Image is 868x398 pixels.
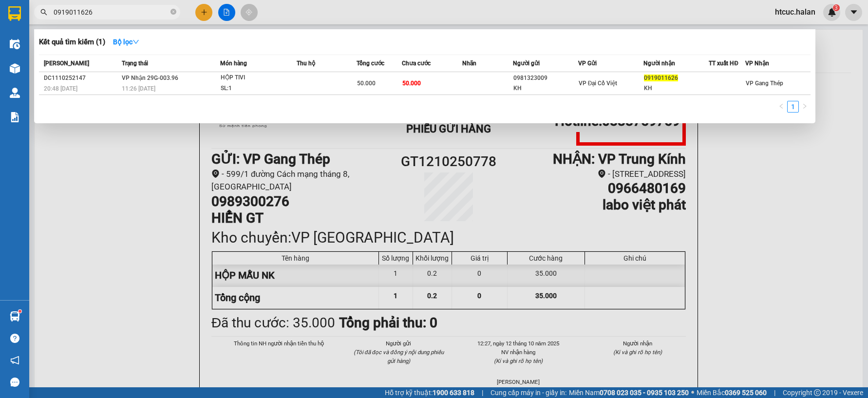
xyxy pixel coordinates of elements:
div: DC1110252147 [44,73,119,83]
span: right [802,103,808,109]
span: TT xuất HĐ [709,60,738,67]
span: Người nhận [643,60,675,67]
span: Tổng cước [357,60,384,67]
img: logo-vxr [8,6,21,21]
span: 11:26 [DATE] [122,85,155,92]
span: Món hàng [220,60,247,67]
span: close-circle [170,8,176,17]
span: VP Nhận [745,60,769,67]
li: Previous Page [775,101,787,113]
input: Tìm tên, số ĐT hoặc mã đơn [54,7,169,18]
span: 0919011626 [644,75,678,81]
span: search [40,9,47,16]
span: close-circle [170,9,176,15]
div: HỘP TIVI [221,73,294,83]
span: question-circle [10,334,19,343]
img: warehouse-icon [10,311,20,322]
span: 50.000 [357,80,376,87]
li: Next Page [799,101,811,113]
img: warehouse-icon [10,63,20,74]
span: VP Nhận 29G-003.96 [122,75,178,81]
strong: Bộ lọc [113,38,139,46]
span: Thu hộ [297,60,315,67]
span: down [132,38,139,45]
div: KH [513,83,578,94]
span: 20:48 [DATE] [44,85,77,92]
span: 50.000 [402,80,421,87]
div: SL: 1 [221,83,294,94]
button: right [799,101,811,113]
span: Chưa cước [402,60,431,67]
li: 1 [787,101,799,113]
span: [PERSON_NAME] [44,60,89,67]
img: warehouse-icon [10,88,20,98]
sup: 1 [19,310,21,313]
button: left [775,101,787,113]
span: VP Đại Cồ Việt [579,80,618,87]
h3: Kết quả tìm kiếm ( 1 ) [39,37,105,47]
span: Trạng thái [122,60,148,67]
span: notification [10,356,19,365]
div: KH [644,83,708,94]
span: Người gửi [513,60,540,67]
span: message [10,378,19,387]
img: warehouse-icon [10,39,20,49]
span: left [778,103,784,109]
a: 1 [788,101,798,112]
div: 0981323009 [513,73,578,83]
span: VP Gang Thép [746,80,783,87]
button: Bộ lọcdown [105,34,147,50]
img: solution-icon [10,112,20,122]
span: Nhãn [462,60,476,67]
span: VP Gửi [578,60,597,67]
